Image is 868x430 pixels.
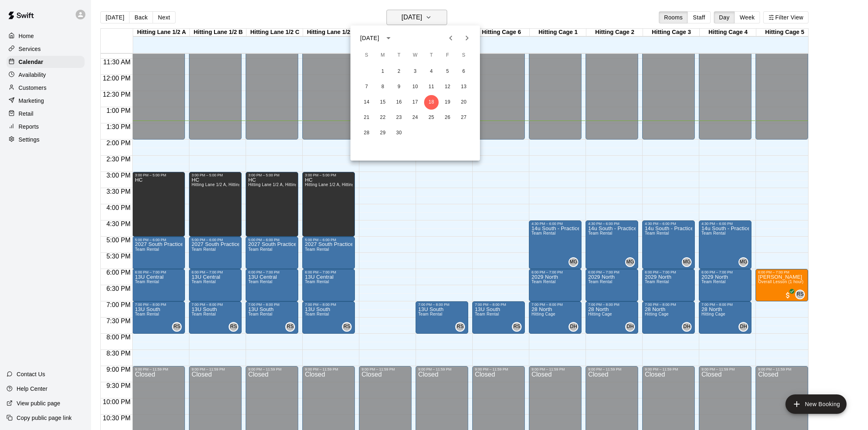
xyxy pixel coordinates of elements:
button: 17 [408,95,422,110]
button: 28 [359,126,374,140]
button: 21 [359,110,374,125]
button: 25 [424,110,439,125]
span: Friday [440,47,455,64]
button: 24 [408,110,422,125]
button: 18 [424,95,439,110]
button: 14 [359,95,374,110]
button: 4 [424,64,439,79]
button: 30 [392,126,406,140]
button: 13 [456,80,471,94]
button: 5 [440,64,455,79]
button: 29 [376,126,390,140]
div: [DATE] [360,34,379,42]
span: Wednesday [408,47,422,64]
span: Tuesday [392,47,406,64]
button: 2 [392,64,406,79]
span: Sunday [359,47,374,64]
button: 27 [456,110,471,125]
button: 1 [376,64,390,79]
button: Next month [459,30,475,46]
button: 10 [408,80,422,94]
button: 8 [376,80,390,94]
button: 15 [376,95,390,110]
span: Monday [376,47,390,64]
button: Previous month [443,30,459,46]
button: 6 [456,64,471,79]
button: 12 [440,80,455,94]
button: 19 [440,95,455,110]
button: 22 [376,110,390,125]
button: 11 [424,80,439,94]
button: 26 [440,110,455,125]
button: 23 [392,110,406,125]
button: calendar view is open, switch to year view [382,31,395,45]
button: 9 [392,80,406,94]
button: 20 [456,95,471,110]
button: 7 [359,80,374,94]
span: Thursday [424,47,439,64]
span: Saturday [456,47,471,64]
button: 3 [408,64,422,79]
button: 16 [392,95,406,110]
